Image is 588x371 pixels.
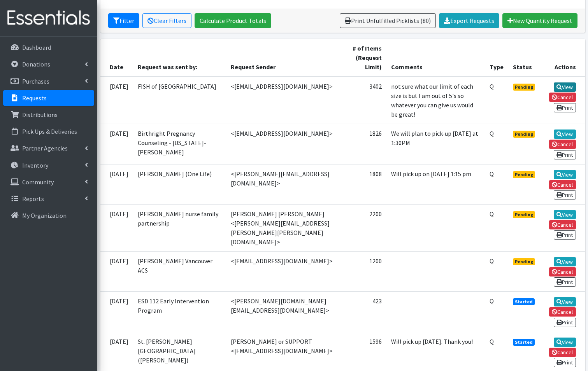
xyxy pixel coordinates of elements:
[22,128,77,135] p: Pick Ups & Deliveries
[513,131,535,138] span: Pending
[226,39,342,77] th: Request Sender
[133,77,226,124] td: FISH of [GEOGRAPHIC_DATA]
[490,210,494,218] abbr: Quantity
[100,204,133,251] td: [DATE]
[549,140,576,149] a: Cancel
[554,129,576,139] a: View
[342,124,387,164] td: 1826
[549,220,576,229] a: Cancel
[554,318,576,327] a: Print
[513,258,535,265] span: Pending
[22,77,49,85] p: Purchases
[554,257,576,266] a: View
[549,267,576,276] a: Cancel
[554,277,576,287] a: Print
[513,171,535,178] span: Pending
[133,292,226,332] td: ESD 112 Early Intervention Program
[342,292,387,332] td: 423
[3,73,94,89] a: Purchases
[22,94,47,102] p: Requests
[502,13,577,28] a: New Quantity Request
[549,348,576,357] a: Cancel
[100,292,133,332] td: [DATE]
[22,111,58,119] p: Distributions
[554,210,576,219] a: View
[554,103,576,112] a: Print
[133,251,226,291] td: [PERSON_NAME] Vancouver ACS
[386,164,485,204] td: Will pick up on [DATE] 1:15 pm
[513,84,535,91] span: Pending
[508,39,540,77] th: Status
[3,191,94,206] a: Reports
[554,230,576,240] a: Print
[342,251,387,291] td: 1200
[490,338,494,345] abbr: Quantity
[3,90,94,106] a: Requests
[226,251,342,291] td: <[EMAIL_ADDRESS][DOMAIN_NAME]>
[342,39,387,77] th: # of Items (Request Limit)
[133,124,226,164] td: Birthright Pregnancy Counseling - [US_STATE]-[PERSON_NAME]
[490,257,494,265] abbr: Quantity
[439,13,499,28] a: Export Requests
[100,77,133,124] td: [DATE]
[513,298,535,305] span: Started
[226,292,342,332] td: <[PERSON_NAME][DOMAIN_NAME][EMAIL_ADDRESS][DOMAIN_NAME]>
[513,339,535,346] span: Started
[3,56,94,72] a: Donations
[22,161,48,169] p: Inventory
[490,129,494,137] abbr: Quantity
[3,5,94,31] img: HumanEssentials
[100,164,133,204] td: [DATE]
[549,180,576,189] a: Cancel
[490,82,494,90] abbr: Quantity
[195,13,271,28] a: Calculate Product Totals
[386,77,485,124] td: not sure what our limit of each size is but I am out of 5's so whatever you can give us would be ...
[554,297,576,306] a: View
[540,39,585,77] th: Actions
[226,77,342,124] td: <[EMAIL_ADDRESS][DOMAIN_NAME]>
[342,164,387,204] td: 1808
[3,157,94,173] a: Inventory
[554,150,576,159] a: Print
[226,204,342,251] td: [PERSON_NAME] [PERSON_NAME] <[PERSON_NAME][EMAIL_ADDRESS][PERSON_NAME][PERSON_NAME][DOMAIN_NAME]>
[342,204,387,251] td: 2200
[3,40,94,55] a: Dashboard
[554,190,576,199] a: Print
[490,297,494,305] abbr: Quantity
[386,124,485,164] td: We will plan to pick-up [DATE] at 1:30PM
[554,358,576,367] a: Print
[100,251,133,291] td: [DATE]
[133,164,226,204] td: [PERSON_NAME] (One Life)
[340,13,436,28] a: Print Unfulfilled Picklists (80)
[108,13,139,28] button: Filter
[342,77,387,124] td: 3402
[133,39,226,77] th: Request was sent by:
[100,124,133,164] td: [DATE]
[22,212,67,219] p: My Organization
[3,124,94,139] a: Pick Ups & Deliveries
[22,178,54,186] p: Community
[490,170,494,178] abbr: Quantity
[133,204,226,251] td: [PERSON_NAME] nurse family partnership
[549,93,576,102] a: Cancel
[3,208,94,223] a: My Organization
[226,164,342,204] td: <[PERSON_NAME][EMAIL_ADDRESS][DOMAIN_NAME]>
[554,82,576,92] a: View
[386,39,485,77] th: Comments
[3,107,94,122] a: Distributions
[549,307,576,317] a: Cancel
[226,124,342,164] td: <[EMAIL_ADDRESS][DOMAIN_NAME]>
[100,39,133,77] th: Date
[3,174,94,190] a: Community
[513,211,535,218] span: Pending
[22,44,51,51] p: Dashboard
[554,338,576,347] a: View
[485,39,508,77] th: Type
[554,170,576,179] a: View
[3,140,94,156] a: Partner Agencies
[22,195,44,203] p: Reports
[22,60,50,68] p: Donations
[142,13,191,28] a: Clear Filters
[22,144,68,152] p: Partner Agencies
